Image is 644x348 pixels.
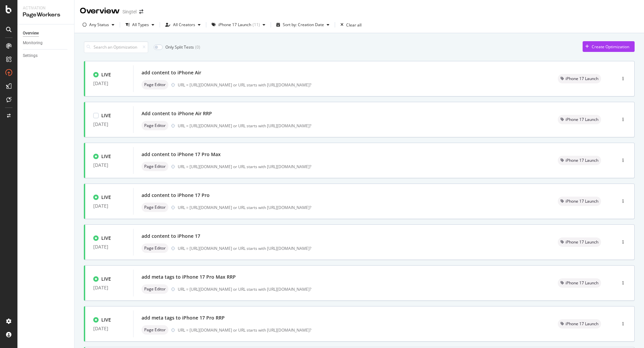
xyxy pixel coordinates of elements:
[274,19,332,30] button: Sort by: Creation Date
[142,233,200,239] div: add content to iPhone 17
[89,23,109,27] div: Any Status
[558,115,601,124] div: neutral label
[592,44,629,50] div: Create Optimization
[93,244,125,250] div: [DATE]
[346,22,362,28] div: Clear all
[23,52,69,59] a: Settings
[178,286,542,292] div: URL = [URL][DOMAIN_NAME] or URL starts with [URL][DOMAIN_NAME]?
[80,19,117,30] button: Any Status
[558,319,601,329] div: neutral label
[566,199,598,203] span: iPhone 17 Launch
[144,124,166,128] span: Page Editor
[144,287,166,291] span: Page Editor
[23,30,39,37] div: Overview
[558,197,601,206] div: neutral label
[583,41,635,52] button: Create Optimization
[178,327,542,333] div: URL = [URL][DOMAIN_NAME] or URL starts with [URL][DOMAIN_NAME]?
[558,278,601,288] div: neutral label
[142,69,201,76] div: add content to iPhone Air
[142,162,168,171] div: neutral label
[123,19,157,30] button: All Types
[163,19,203,30] button: All Creators
[101,71,111,78] div: LIVE
[23,40,43,47] div: Monitoring
[566,118,598,122] span: iPhone 17 Launch
[101,194,111,201] div: LIVE
[566,240,598,244] span: iPhone 17 Launch
[101,235,111,241] div: LIVE
[122,8,137,15] div: Singtel
[144,83,166,87] span: Page Editor
[178,246,542,251] div: URL = [URL][DOMAIN_NAME] or URL starts with [URL][DOMAIN_NAME]?
[621,325,637,341] iframe: Intercom live chat
[253,23,260,27] div: ( 11 )
[23,30,69,37] a: Overview
[142,192,210,199] div: add content to iPhone 17 Pro
[142,80,168,89] div: neutral label
[132,23,149,27] div: All Types
[283,23,324,27] div: Sort by: Creation Date
[101,153,111,160] div: LIVE
[178,82,542,88] div: URL = [URL][DOMAIN_NAME] or URL starts with [URL][DOMAIN_NAME]?
[142,243,168,253] div: neutral label
[93,122,125,127] div: [DATE]
[23,40,69,47] a: Monitoring
[84,41,148,53] input: Search an Optimization
[93,326,125,331] div: [DATE]
[93,162,125,168] div: [DATE]
[566,322,598,326] span: iPhone 17 Launch
[93,203,125,209] div: [DATE]
[178,164,542,169] div: URL = [URL][DOMAIN_NAME] or URL starts with [URL][DOMAIN_NAME]?
[142,203,168,212] div: neutral label
[566,77,598,81] span: iPhone 17 Launch
[165,44,194,50] div: Only Split Tests
[142,315,225,321] div: add meta tags to iPhone 17 Pro RRP
[93,285,125,290] div: [DATE]
[23,52,38,59] div: Settings
[93,81,125,86] div: [DATE]
[178,205,542,210] div: URL = [URL][DOMAIN_NAME] or URL starts with [URL][DOMAIN_NAME]?
[142,284,168,294] div: neutral label
[178,123,542,129] div: URL = [URL][DOMAIN_NAME] or URL starts with [URL][DOMAIN_NAME]?
[144,328,166,332] span: Page Editor
[218,23,251,27] div: iPhone 17 Launch
[101,317,111,323] div: LIVE
[142,274,236,280] div: add meta tags to iPhone 17 Pro Max RRP
[80,5,120,17] div: Overview
[142,121,168,130] div: neutral label
[144,205,166,209] span: Page Editor
[209,19,268,30] button: iPhone 17 Launch(11)
[173,23,195,27] div: All Creators
[195,44,200,50] div: ( 0 )
[101,112,111,119] div: LIVE
[139,9,143,14] div: arrow-right-arrow-left
[23,5,69,11] div: Activation
[558,156,601,165] div: neutral label
[144,246,166,250] span: Page Editor
[338,19,362,30] button: Clear all
[101,276,111,282] div: LIVE
[558,74,601,83] div: neutral label
[142,110,212,117] div: Add content to iPhone Air RRP
[144,164,166,168] span: Page Editor
[142,325,168,335] div: neutral label
[566,158,598,162] span: iPhone 17 Launch
[558,237,601,247] div: neutral label
[142,151,221,158] div: add content to iPhone 17 Pro Max
[23,11,69,19] div: PageWorkers
[566,281,598,285] span: iPhone 17 Launch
